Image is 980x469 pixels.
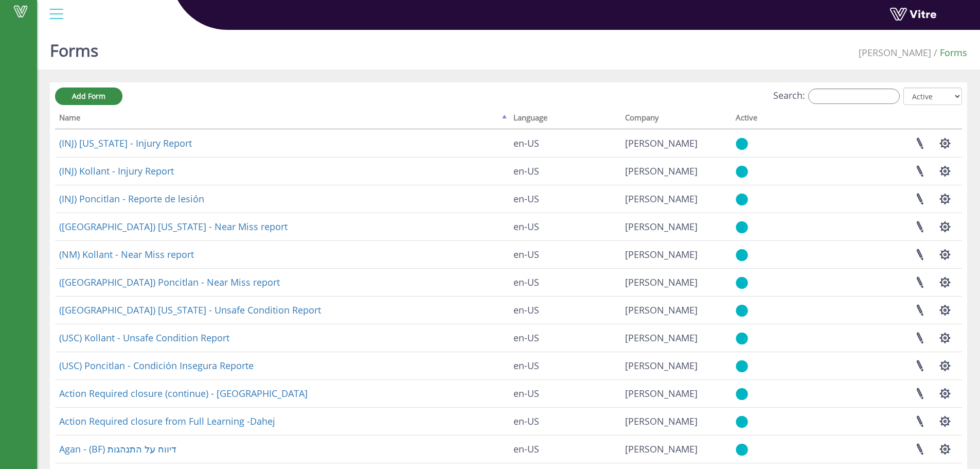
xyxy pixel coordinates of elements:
a: Add Form [55,88,122,105]
span: 379 [625,220,698,233]
a: ([GEOGRAPHIC_DATA]) [US_STATE] - Near Miss report [59,220,288,233]
a: (INJ) Poncitlan - Reporte de lesión [59,193,204,205]
a: (INJ) Kollant - Injury Report [59,165,174,177]
td: en-US [509,379,621,407]
span: 379 [625,248,698,260]
span: 379 [625,359,698,372]
a: (USC) Poncitlan - Condición Insegura Reporte [59,359,254,372]
td: en-US [509,324,621,352]
img: yes [736,388,748,401]
h1: Forms [50,26,98,70]
td: en-US [509,435,621,463]
td: en-US [509,407,621,435]
img: yes [736,360,748,373]
td: en-US [509,213,621,240]
span: 379 [625,443,698,455]
td: en-US [509,268,621,296]
span: 379 [859,46,931,59]
img: yes [736,304,748,317]
a: ([GEOGRAPHIC_DATA]) Poncitlan - Near Miss report [59,276,280,288]
a: (USC) Kollant - Unsafe Condition Report [59,332,229,344]
span: 379 [625,387,698,399]
a: Agan - (BF) דיווח על התנהגות [59,443,176,455]
th: Language [509,110,621,129]
span: 379 [625,304,698,316]
input: Search: [808,89,900,104]
span: 379 [625,276,698,288]
img: yes [736,137,748,150]
img: yes [736,415,748,428]
th: Name: activate to sort column descending [55,110,509,129]
td: en-US [509,240,621,268]
img: yes [736,165,748,178]
label: Search: [773,89,900,104]
a: ([GEOGRAPHIC_DATA]) [US_STATE] - Unsafe Condition Report [59,304,321,316]
td: en-US [509,185,621,213]
span: 379 [625,165,698,177]
a: Action Required closure from Full Learning -Dahej [59,415,275,427]
td: en-US [509,352,621,379]
a: (NM) Kollant - Near Miss report [59,248,194,260]
td: en-US [509,129,621,157]
td: en-US [509,296,621,324]
th: Company [621,110,732,129]
span: 379 [625,415,698,427]
span: 379 [625,137,698,149]
span: 379 [625,332,698,344]
th: Active [732,110,809,129]
span: Add Form [72,91,105,101]
a: Action Required closure (continue) - [GEOGRAPHIC_DATA] [59,387,308,399]
li: Forms [931,46,967,60]
img: yes [736,443,748,456]
td: en-US [509,157,621,185]
span: 379 [625,193,698,205]
img: yes [736,193,748,206]
img: yes [736,221,748,234]
img: yes [736,249,748,262]
a: (INJ) [US_STATE] - Injury Report [59,137,192,149]
img: yes [736,332,748,345]
img: yes [736,276,748,289]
